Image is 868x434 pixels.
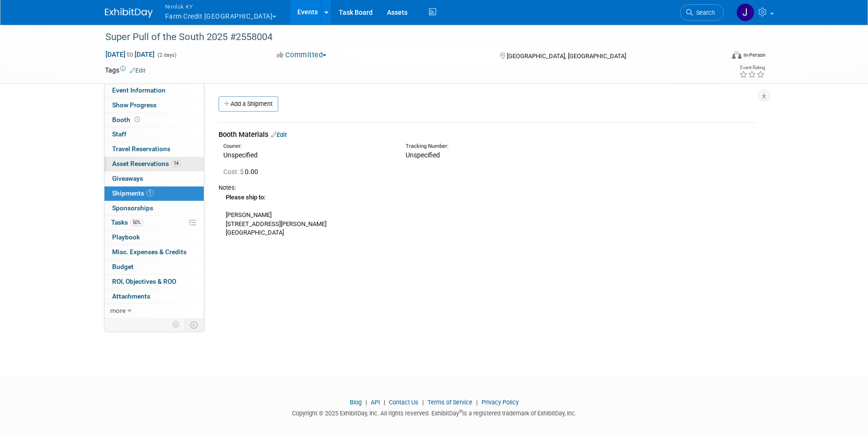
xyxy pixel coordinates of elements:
[130,67,146,74] a: Edit
[732,51,742,59] img: Format-Inperson.png
[105,216,204,230] a: Tasks50%
[105,172,204,186] a: Giveaways
[105,50,155,59] span: [DATE] [DATE]
[668,50,766,64] div: Event Format
[105,98,204,113] a: Show Progress
[112,175,143,182] span: Giveaways
[112,116,142,124] span: Booth
[381,399,387,406] span: |
[184,319,204,331] td: Toggle Event Tabs
[112,233,140,241] span: Playbook
[363,399,369,406] span: |
[112,263,134,270] span: Budget
[146,189,154,196] span: 1
[105,304,204,318] a: more
[112,145,170,153] span: Travel Reservations
[223,143,391,150] div: Courier:
[481,399,519,406] a: Privacy Policy
[112,130,126,138] span: Staff
[507,52,626,60] span: [GEOGRAPHIC_DATA], [GEOGRAPHIC_DATA]
[459,409,462,414] sup: ®
[219,96,278,112] a: Add a Shipment
[165,1,277,11] span: Nimlok KY
[105,245,204,259] a: Misc. Expenses & Credits
[105,275,204,289] a: ROI, Objectives & ROO
[171,160,181,167] span: 14
[406,143,619,150] div: Tracking Number:
[223,168,245,176] span: Cost: $
[168,319,185,331] td: Personalize Event Tab Strip
[389,399,418,406] a: Contact Us
[133,116,142,123] span: Booth not reserved yet
[350,399,362,406] a: Blog
[112,86,166,94] span: Event Information
[105,186,204,201] a: Shipments1
[125,51,135,58] span: to
[105,127,204,142] a: Staff
[105,230,204,245] a: Playbook
[743,52,765,59] div: In-Person
[105,83,204,98] a: Event Information
[105,157,204,171] a: Asset Reservations14
[680,4,724,21] a: Search
[105,289,204,304] a: Attachments
[112,101,157,109] span: Show Progress
[105,8,153,18] img: ExhibitDay
[271,131,287,138] a: Edit
[112,160,181,167] span: Asset Reservations
[105,113,204,127] a: Booth
[273,50,330,60] button: Committed
[112,248,187,256] span: Misc. Expenses & Credits
[130,219,143,226] span: 50%
[112,204,153,212] span: Sponsorships
[223,168,262,176] span: 0.00
[420,399,426,406] span: |
[105,201,204,216] a: Sponsorships
[219,184,756,192] div: Notes:
[112,278,176,285] span: ROI, Objectives & ROO
[474,399,480,406] span: |
[219,192,756,238] div: [PERSON_NAME] [STREET_ADDRESS][PERSON_NAME] [GEOGRAPHIC_DATA]
[157,52,177,58] span: (2 days)
[105,142,204,156] a: Travel Reservations
[105,260,204,274] a: Budget
[736,3,754,21] img: Jamie Dunn
[739,65,765,70] div: Event Rating
[111,218,143,226] span: Tasks
[226,194,265,201] b: Please ship to:
[693,9,715,16] span: Search
[112,189,154,197] span: Shipments
[223,150,391,160] div: Unspecified
[219,130,756,140] div: Booth Materials
[371,399,380,406] a: API
[105,65,146,75] td: Tags
[112,292,150,300] span: Attachments
[406,151,440,159] span: Unspecified
[428,399,472,406] a: Terms of Service
[102,29,710,46] div: Super Pull of the South 2025 #2558004
[110,307,125,314] span: more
